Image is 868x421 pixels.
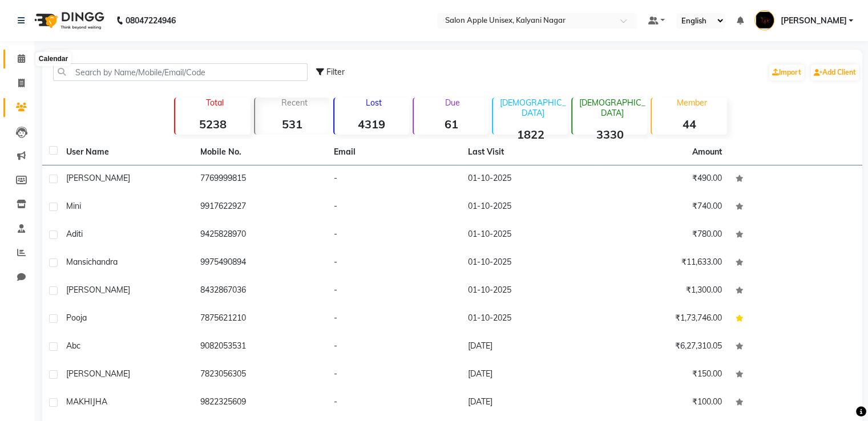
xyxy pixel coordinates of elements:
[595,389,729,417] td: ₹100.00
[461,165,595,193] td: 01-10-2025
[461,361,595,389] td: [DATE]
[685,139,729,165] th: Amount
[193,193,328,221] td: 9917622927
[327,389,461,417] td: -
[66,229,83,239] span: aditi
[461,333,595,361] td: [DATE]
[260,98,330,108] p: Recent
[461,139,595,165] th: Last Visit
[461,221,595,249] td: 01-10-2025
[66,201,81,211] span: Mini
[595,249,729,277] td: ₹11,633.00
[180,98,250,108] p: Total
[595,277,729,305] td: ₹1,300.00
[175,117,250,131] strong: 5238
[656,98,726,108] p: Member
[595,221,729,249] td: ₹780.00
[66,341,80,351] span: abc
[66,285,130,295] span: [PERSON_NAME]
[327,249,461,277] td: -
[193,277,328,305] td: 8432867036
[327,277,461,305] td: -
[595,305,729,333] td: ₹1,73,746.00
[29,5,107,37] img: logo
[416,98,488,108] p: Due
[334,117,409,131] strong: 4319
[754,10,774,30] img: Savita HO
[193,389,328,417] td: 9822325609
[66,369,130,379] span: [PERSON_NAME]
[769,64,804,80] a: Import
[88,257,118,267] span: chandra
[572,127,647,141] strong: 3330
[326,67,345,77] span: Filter
[193,165,328,193] td: 7769999815
[193,333,328,361] td: 9082053531
[126,5,176,37] b: 08047224946
[66,396,107,407] span: MAKHIJHA
[339,98,409,108] p: Lost
[193,139,328,165] th: Mobile No.
[493,127,568,141] strong: 1822
[327,333,461,361] td: -
[595,165,729,193] td: ₹490.00
[652,117,726,131] strong: 44
[53,63,308,81] input: Search by Name/Mobile/Email/Code
[595,193,729,221] td: ₹740.00
[327,305,461,333] td: -
[811,64,859,80] a: Add Client
[193,221,328,249] td: 9425828970
[461,389,595,417] td: [DATE]
[461,277,595,305] td: 01-10-2025
[193,249,328,277] td: 9975490894
[595,333,729,361] td: ₹6,27,310.05
[327,165,461,193] td: -
[66,257,88,267] span: Mansi
[498,98,568,118] p: [DEMOGRAPHIC_DATA]
[461,305,595,333] td: 01-10-2025
[461,249,595,277] td: 01-10-2025
[193,361,328,389] td: 7823056305
[577,98,647,118] p: [DEMOGRAPHIC_DATA]
[66,173,130,183] span: [PERSON_NAME]
[327,221,461,249] td: -
[193,305,328,333] td: 7875621210
[66,313,87,323] span: pooja
[327,361,461,389] td: -
[461,193,595,221] td: 01-10-2025
[414,117,488,131] strong: 61
[780,15,846,27] span: [PERSON_NAME]
[327,139,461,165] th: Email
[36,52,71,66] div: Calendar
[59,139,193,165] th: User Name
[255,117,330,131] strong: 531
[327,193,461,221] td: -
[595,361,729,389] td: ₹150.00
